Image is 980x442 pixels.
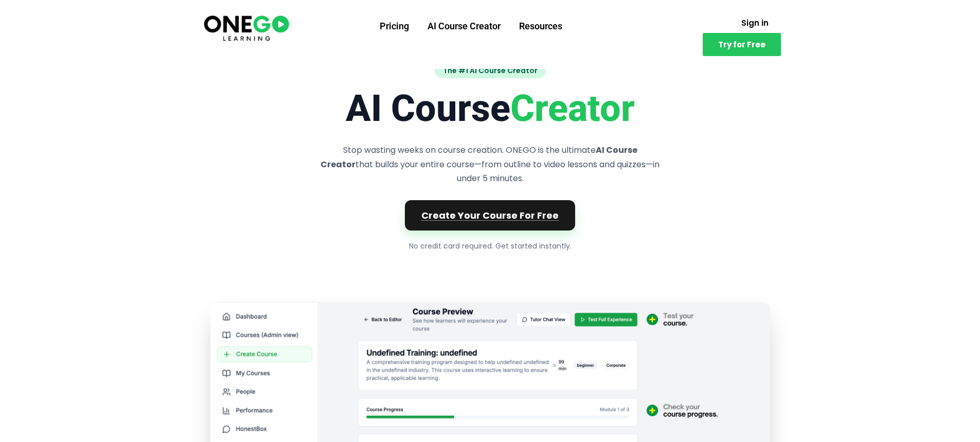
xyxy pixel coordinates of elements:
a: Resources [510,13,572,40]
h1: AI Course [210,86,770,131]
a: Try for Free [703,33,781,56]
span: The #1 AI Course Creator [435,63,546,78]
a: Pricing [370,13,418,40]
p: No credit card required. Get started instantly. [210,240,770,253]
span: Sign in [741,19,769,27]
a: AI Course Creator [418,13,510,40]
strong: AI Course Creator [320,144,637,170]
a: Sign in [729,13,781,33]
a: Create Your Course For Free [405,200,575,231]
span: Creator [510,86,635,130]
span: Try for Free [718,41,765,48]
p: Stop wasting weeks on course creation. ONEGO is the ultimate that builds your entire course—from ... [317,143,663,185]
